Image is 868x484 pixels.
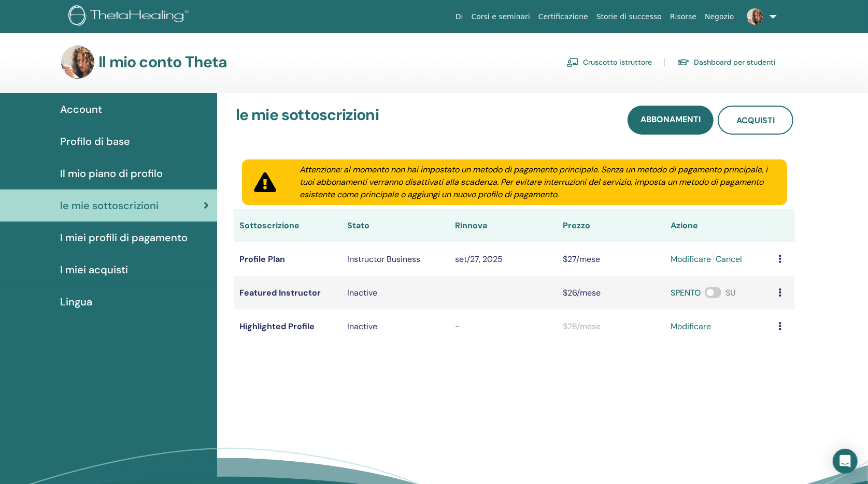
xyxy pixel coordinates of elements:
[671,320,711,333] a: modificare
[592,7,666,26] a: Storie di successo
[234,310,342,343] td: Highlighted Profile
[60,294,92,310] span: Lingua
[287,164,787,201] div: Attenzione: al momento non hai impostato un metodo di pagamento principale. Senza un metodo di pa...
[671,287,701,298] span: SPENTO
[566,57,579,67] img: chalkboard-teacher.svg
[563,254,600,265] span: $27/mese
[563,321,601,332] span: $28/mese
[534,7,592,26] a: Certificazione
[451,7,467,26] a: Di
[718,106,793,135] a: Acquisti
[716,253,742,266] a: Cancel
[68,5,192,28] img: logo.png
[60,230,188,245] span: I miei profili di pagamento
[234,242,342,276] td: Profile Plan
[558,209,665,242] th: Prezzo
[833,449,858,474] div: Open Intercom Messenger
[60,101,102,117] span: Account
[61,46,94,79] img: default.jpg
[347,287,445,299] div: Inactive
[450,209,558,242] th: Rinnova
[455,254,503,265] span: set/27, 2025
[342,209,450,242] th: Stato
[665,209,773,242] th: Azione
[671,253,711,266] a: modificare
[60,166,163,181] span: Il mio piano di profilo
[60,198,159,213] span: le mie sottoscrizioni
[725,287,736,298] span: SU
[347,253,445,266] div: Instructor Business
[641,114,701,125] span: Abbonamenti
[234,276,342,310] td: Featured Instructor
[677,58,690,67] img: graduation-cap.svg
[467,7,534,26] a: Corsi e seminari
[566,54,652,70] a: Cruscotto istruttore
[60,262,128,277] span: I miei acquisti
[236,106,379,130] h3: le mie sottoscrizioni
[628,106,714,135] a: Abbonamenti
[666,7,701,26] a: Risorse
[98,53,227,71] h3: Il mio conto Theta
[736,115,775,126] span: Acquisti
[701,7,738,26] a: Negozio
[347,320,445,333] p: Inactive
[677,54,776,70] a: Dashboard per studenti
[563,287,601,298] span: $26/mese
[60,134,130,149] span: Profilo di base
[747,8,763,25] img: default.jpg
[455,321,460,332] span: -
[234,209,342,242] th: Sottoscrizione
